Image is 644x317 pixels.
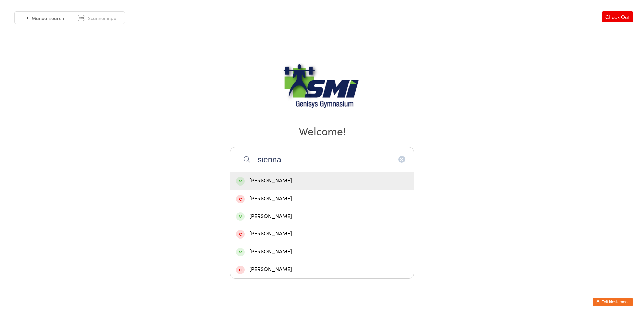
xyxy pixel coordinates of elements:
[236,212,408,221] div: [PERSON_NAME]
[602,11,633,22] a: Check Out
[88,15,118,21] span: Scanner input
[236,229,408,239] div: [PERSON_NAME]
[236,265,408,274] div: [PERSON_NAME]
[7,123,637,138] h2: Welcome!
[593,298,633,306] button: Exit kiosk mode
[230,147,414,172] input: Search
[236,194,408,203] div: [PERSON_NAME]
[32,15,64,21] span: Manual search
[280,63,364,114] img: Genisys Gym
[236,176,408,186] div: [PERSON_NAME]
[236,247,408,256] div: [PERSON_NAME]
